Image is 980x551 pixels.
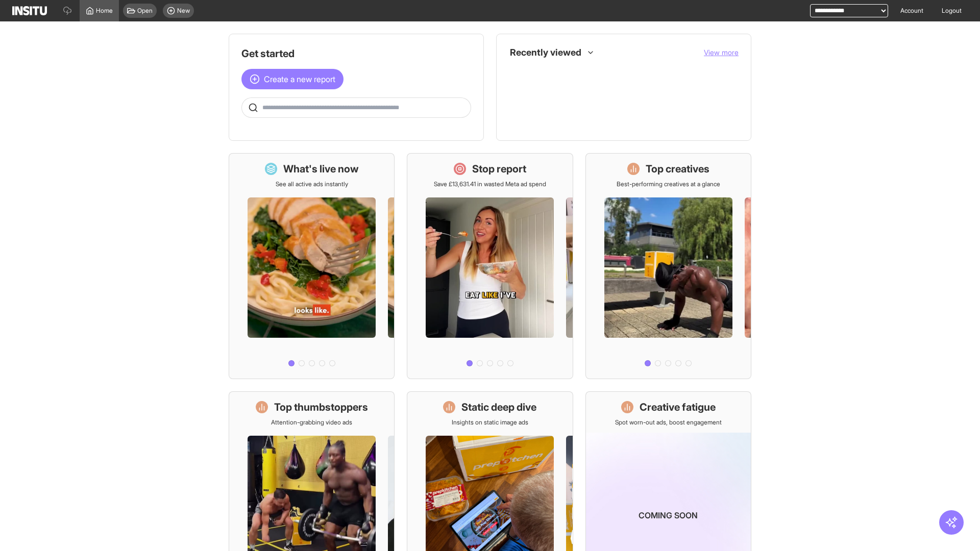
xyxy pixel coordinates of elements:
[585,153,751,379] a: Top creativesBest-performing creatives at a glance
[271,418,352,427] p: Attention-grabbing video ads
[704,48,739,57] span: View more
[646,162,709,176] h1: Top creatives
[264,73,335,85] span: Create a new report
[274,400,368,414] h1: Top thumbstoppers
[452,418,528,427] p: Insights on static image ads
[137,7,153,15] span: Open
[241,69,344,89] button: Create a new report
[472,162,526,176] h1: Stop report
[241,46,471,61] h1: Get started
[96,7,113,15] span: Home
[177,7,190,15] span: New
[407,153,573,379] a: Stop reportSave £13,631.41 in wasted Meta ad spend
[461,400,536,414] h1: Static deep dive
[704,47,739,58] button: View more
[276,180,348,188] p: See all active ads instantly
[617,180,720,188] p: Best-performing creatives at a glance
[434,180,546,188] p: Save £13,631.41 in wasted Meta ad spend
[229,153,395,379] a: What's live nowSee all active ads instantly
[283,162,359,176] h1: What's live now
[12,6,47,15] img: Logo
